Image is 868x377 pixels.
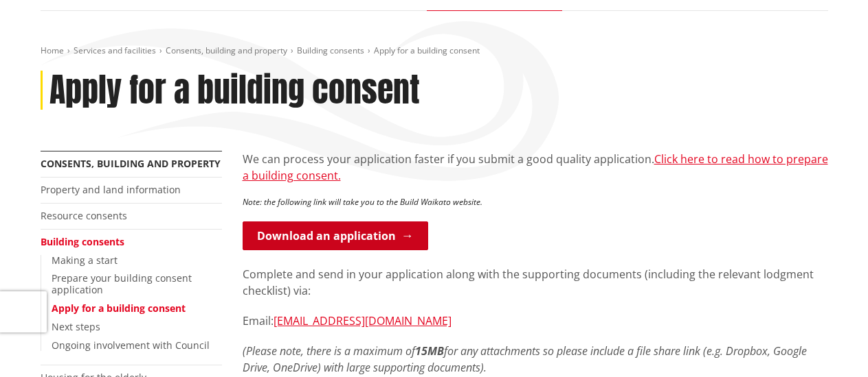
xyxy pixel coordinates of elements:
[41,183,181,196] a: Property and land information
[52,254,118,267] a: Making a start
[415,343,444,358] strong: 15MB
[243,151,828,183] a: Click here to read how to prepare a building consent.
[274,313,452,328] a: [EMAIL_ADDRESS][DOMAIN_NAME]
[41,45,828,57] nav: breadcrumb
[243,266,828,299] p: Complete and send in your application along with the supporting documents (including the relevant...
[52,339,210,352] a: Ongoing involvement with Council
[805,319,854,369] iframe: Messenger Launcher
[243,221,428,250] a: Download an application
[41,209,127,222] a: Resource consents
[166,45,287,56] a: Consents, building and property
[243,343,807,375] em: (Please note, there is a maximum of for any attachments so please include a file share link (e.g....
[297,45,364,56] a: Building consents
[243,313,828,329] p: Email:
[52,320,100,333] a: Next steps
[41,157,221,170] a: Consents, building and property
[52,302,186,315] a: Apply for a building consent
[49,71,420,110] h1: Apply for a building consent
[52,271,192,296] a: Prepare your building consent application
[74,45,156,56] a: Services and facilities
[41,235,124,248] a: Building consents
[41,45,64,56] a: Home
[243,196,482,208] em: Note: the following link will take you to the Build Waikato website.
[243,151,828,184] p: We can process your application faster if you submit a good quality application.
[374,45,480,56] span: Apply for a building consent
